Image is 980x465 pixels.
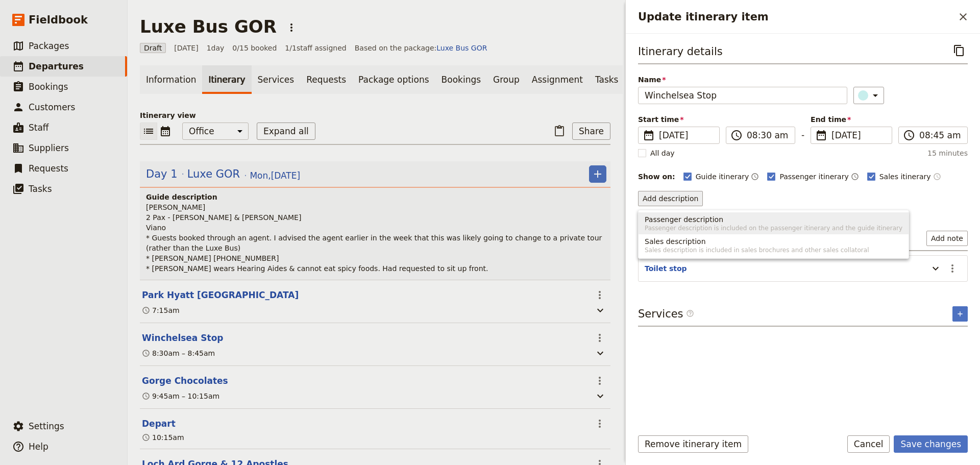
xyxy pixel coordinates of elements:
[591,372,608,389] button: Actions
[146,166,300,182] button: Edit day information
[436,44,487,52] a: Luxe Bus GOR
[903,129,915,141] span: ​
[751,170,759,183] button: Time shown on guide itinerary
[140,43,166,53] span: Draft
[591,415,608,432] button: Actions
[639,212,909,234] button: Passenger descriptionPassenger description is included on the passenger itinerary and the guide i...
[730,129,743,141] span: ​
[686,309,694,317] span: ​
[591,286,608,304] button: Actions
[232,43,277,53] span: 0/15 booked
[29,143,69,153] span: Suppliers
[146,166,178,182] span: Day 1
[643,129,655,141] span: ​
[591,329,608,347] button: Actions
[146,192,606,202] h4: Guide description
[847,435,890,453] button: Cancel
[831,129,886,141] span: [DATE]
[207,43,225,53] span: 1 day
[142,391,219,401] div: 9:45am – 10:15am
[659,129,713,141] span: [DATE]
[645,224,902,232] span: Passenger description is included on the passenger itinerary and the guide itinerary
[142,289,299,301] button: Edit this itinerary item
[894,435,968,453] button: Save changes
[355,43,487,53] span: Based on the package:
[140,123,157,140] button: List view
[638,114,720,125] span: Start time
[187,166,240,182] span: Luxe GOR
[638,9,954,25] h2: Update itinerary item
[487,65,526,94] a: Group
[639,234,909,256] button: Sales descriptionSales description is included in sales brochures and other sales collatoral
[142,305,180,315] div: 7:15am
[801,129,804,144] span: -
[140,110,610,120] p: Itinerary view
[29,12,88,28] span: Fieldbook
[142,432,184,443] div: 10:15am
[157,123,174,140] button: Calendar view
[572,123,610,140] button: Share
[29,102,75,112] span: Customers
[638,75,847,85] span: Name
[29,41,69,51] span: Packages
[950,42,968,59] button: Copy itinerary item
[638,306,694,322] h3: Services
[933,170,941,183] button: Time shown on sales itinerary
[747,129,789,141] input: ​
[589,165,606,183] button: Add
[140,65,202,94] a: Information
[29,184,52,194] span: Tasks
[435,65,487,94] a: Bookings
[29,163,68,174] span: Requests
[927,148,968,158] span: 15 minutes
[851,170,859,183] button: Time shown on passenger itinerary
[140,16,277,37] h1: Luxe Bus GOR
[142,375,228,387] button: Edit this itinerary item
[686,309,694,322] span: ​
[879,172,931,182] span: Sales itinerary
[29,61,84,71] span: Departures
[142,332,223,344] button: Edit this itinerary item
[142,418,176,430] button: Edit this itinerary item
[815,129,827,141] span: ​
[645,263,687,274] button: Toilet stop
[638,191,703,206] button: Add description
[926,231,968,246] button: Add note
[645,246,902,254] span: Sales description is included in sales brochures and other sales collatoral
[146,202,606,274] p: [PERSON_NAME] 2 Pax - [PERSON_NAME] & [PERSON_NAME] Viano * Guests booked through an agent. I adv...
[526,65,589,94] a: Assignment
[696,172,749,182] span: Guide itinerary
[300,65,352,94] a: Requests
[252,65,301,94] a: Services
[645,214,723,225] span: Passenger description
[650,148,675,158] span: All day
[919,129,961,141] input: ​
[954,8,972,26] button: Close drawer
[202,65,251,94] a: Itinerary
[853,87,884,104] button: ​
[944,260,961,277] button: Actions
[352,65,435,94] a: Package options
[952,306,968,322] button: Add service inclusion
[142,348,215,358] div: 8:30am – 8:45am
[257,123,315,140] button: Expand all
[29,421,64,431] span: Settings
[29,82,68,92] span: Bookings
[589,65,625,94] a: Tasks
[283,19,300,36] button: Actions
[551,123,568,140] button: Paste itinerary item
[638,87,847,104] input: Name
[29,442,48,452] span: Help
[779,172,848,182] span: Passenger itinerary
[638,435,748,453] button: Remove itinerary item
[811,114,892,125] span: End time
[29,123,49,133] span: Staff
[285,43,346,53] span: 1 / 1 staff assigned
[174,43,198,53] span: [DATE]
[250,169,300,182] span: Mon , [DATE]
[638,172,675,182] div: Show on:
[638,44,723,59] h3: Itinerary details
[645,236,706,247] span: Sales description
[859,89,881,102] div: ​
